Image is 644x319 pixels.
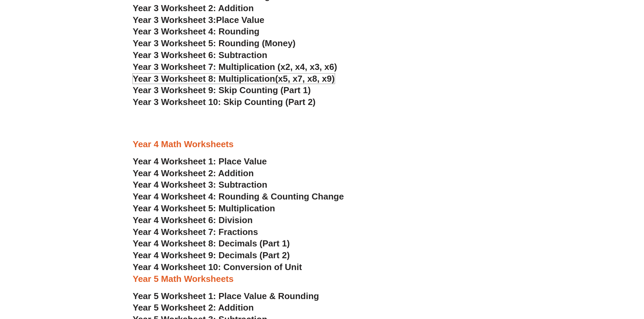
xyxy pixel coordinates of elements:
a: Year 5 Worksheet 2: Addition [133,302,254,313]
a: Year 4 Worksheet 2: Addition [133,168,254,178]
h3: Year 4 Math Worksheets [133,139,511,150]
a: Year 4 Worksheet 5: Multiplication [133,203,275,213]
a: Year 4 Worksheet 4: Rounding & Counting Change [133,191,344,202]
a: Year 3 Worksheet 8: Multiplication(x5, x7, x8, x9) [133,74,335,84]
a: Year 4 Worksheet 8: Decimals (Part 1) [133,238,290,248]
h3: Year 5 Math Worksheets [133,273,511,285]
a: Year 3 Worksheet 2: Addition [133,3,254,13]
a: Year 4 Worksheet 3: Subtraction [133,180,267,190]
a: Year 3 Worksheet 6: Subtraction [133,50,267,60]
a: Year 3 Worksheet 5: Rounding (Money) [133,38,296,48]
a: Year 3 Worksheet 9: Skip Counting (Part 1) [133,85,311,95]
span: Year 3 Worksheet 3: [133,15,216,25]
iframe: Chat Widget [531,243,644,319]
a: Year 3 Worksheet 4: Rounding [133,26,260,36]
span: Place Value [216,15,264,25]
a: Year 4 Worksheet 7: Fractions [133,227,258,237]
a: Year 4 Worksheet 6: Division [133,215,253,225]
a: Year 3 Worksheet 10: Skip Counting (Part 2) [133,97,316,107]
a: Year 4 Worksheet 10: Conversion of Unit [133,262,302,272]
span: Year 3 Worksheet 8: Multiplication [133,74,275,84]
a: Year 3 Worksheet 7: Multiplication (x2, x4, x3, x6) [133,62,337,72]
a: Year 3 Worksheet 3:Place Value [133,15,265,25]
span: (x5, x7, x8, x9) [275,74,335,84]
a: Year 4 Worksheet 1: Place Value [133,156,267,166]
a: Year 4 Worksheet 9: Decimals (Part 2) [133,250,290,260]
a: Year 5 Worksheet 1: Place Value & Rounding [133,291,319,301]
